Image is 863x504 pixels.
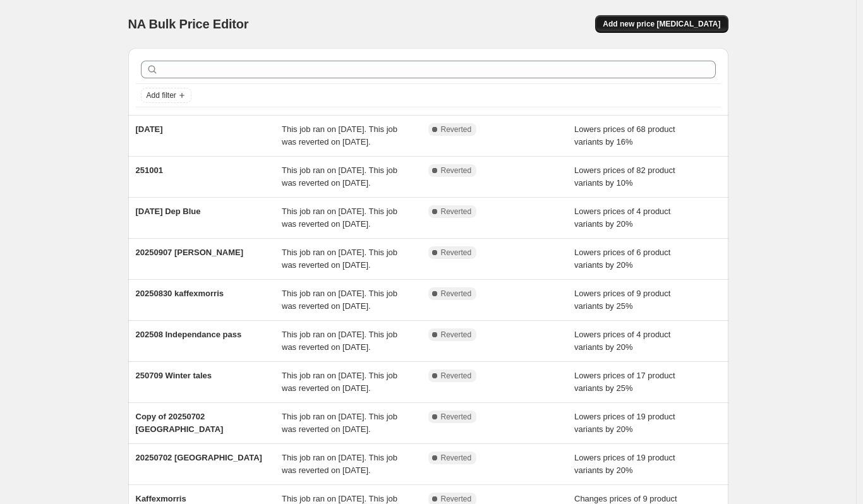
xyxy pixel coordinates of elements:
[574,453,675,475] span: Lowers prices of 19 product variants by 20%
[147,90,176,100] span: Add filter
[574,248,670,270] span: Lowers prices of 6 product variants by 20%
[595,15,728,33] button: Add new price [MEDICAL_DATA]
[574,124,675,147] span: Lowers prices of 68 product variants by 16%
[441,124,472,135] span: Reverted
[136,371,212,380] span: 250709 Winter tales
[136,289,224,298] span: 20250830 kaffexmorris
[282,412,397,434] span: This job ran on [DATE]. This job was reverted on [DATE].
[136,165,163,175] span: 251001
[441,207,472,217] span: Reverted
[282,124,397,147] span: This job ran on [DATE]. This job was reverted on [DATE].
[282,453,397,475] span: This job ran on [DATE]. This job was reverted on [DATE].
[441,330,472,340] span: Reverted
[136,494,186,503] span: Kaffexmorris
[574,412,675,434] span: Lowers prices of 19 product variants by 20%
[282,165,397,188] span: This job ran on [DATE]. This job was reverted on [DATE].
[603,19,720,29] span: Add new price [MEDICAL_DATA]
[136,124,163,134] span: [DATE]
[128,17,249,31] span: NA Bulk Price Editor
[574,289,670,311] span: Lowers prices of 9 product variants by 25%
[574,165,675,188] span: Lowers prices of 82 product variants by 10%
[441,412,472,422] span: Reverted
[441,289,472,299] span: Reverted
[441,453,472,463] span: Reverted
[282,289,397,311] span: This job ran on [DATE]. This job was reverted on [DATE].
[282,371,397,393] span: This job ran on [DATE]. This job was reverted on [DATE].
[136,330,242,339] span: 202508 Independance pass
[136,412,224,434] span: Copy of 20250702 [GEOGRAPHIC_DATA]
[441,494,472,504] span: Reverted
[136,207,201,216] span: [DATE] Dep Blue
[574,207,670,229] span: Lowers prices of 4 product variants by 20%
[136,453,262,462] span: 20250702 [GEOGRAPHIC_DATA]
[441,165,472,176] span: Reverted
[441,248,472,258] span: Reverted
[574,330,670,352] span: Lowers prices of 4 product variants by 20%
[282,248,397,270] span: This job ran on [DATE]. This job was reverted on [DATE].
[574,371,675,393] span: Lowers prices of 17 product variants by 25%
[441,371,472,381] span: Reverted
[282,330,397,352] span: This job ran on [DATE]. This job was reverted on [DATE].
[282,207,397,229] span: This job ran on [DATE]. This job was reverted on [DATE].
[136,248,244,257] span: 20250907 [PERSON_NAME]
[141,88,191,103] button: Add filter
